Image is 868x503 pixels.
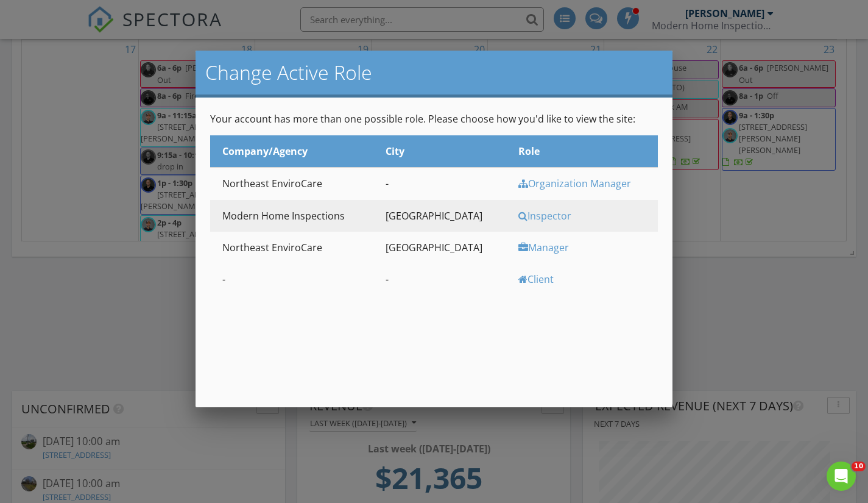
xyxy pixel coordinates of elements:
[518,241,655,254] div: Manager
[210,232,373,263] td: Northeast EnviroCare
[373,232,506,263] td: [GEOGRAPHIC_DATA]
[205,60,663,85] h2: Change Active Role
[518,273,655,286] div: Client
[373,200,506,232] td: [GEOGRAPHIC_DATA]
[373,135,506,168] th: City
[210,135,373,168] th: Company/Agency
[210,200,373,232] td: Modern Home Inspections
[518,177,655,190] div: Organization Manager
[373,168,506,200] td: -
[827,462,856,491] iframe: Intercom live chat
[210,263,373,295] td: -
[506,135,658,168] th: Role
[373,263,506,295] td: -
[210,112,658,126] p: Your account has more than one possible role. Please choose how you'd like to view the site:
[518,209,655,223] div: Inspector
[210,168,373,200] td: Northeast EnviroCare
[852,462,866,471] span: 10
